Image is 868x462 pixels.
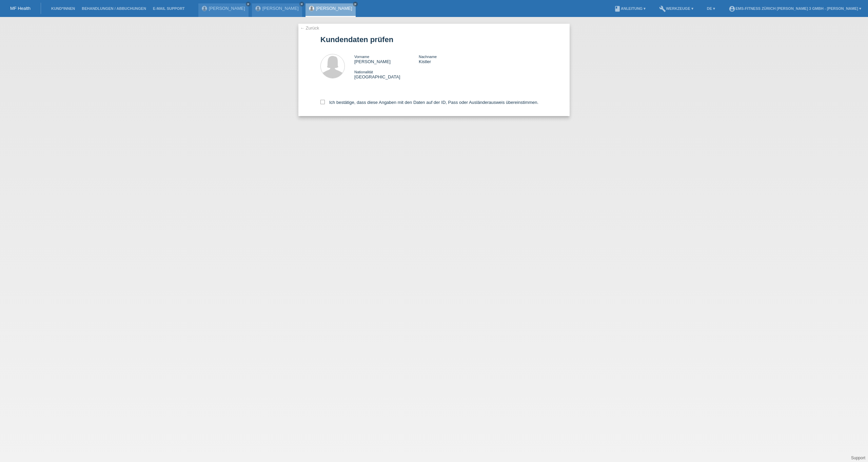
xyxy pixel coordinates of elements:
[851,456,865,460] a: Support
[354,2,357,6] i: close
[10,6,31,11] a: MF Health
[354,69,419,79] div: [GEOGRAPHIC_DATA]
[353,2,358,6] a: close
[611,6,649,11] a: bookAnleitung ▾
[48,6,78,11] a: Kund*innen
[729,5,735,12] i: account_circle
[209,6,245,11] a: [PERSON_NAME]
[656,6,697,11] a: buildWerkzeuge ▾
[354,54,419,64] div: [PERSON_NAME]
[354,70,373,74] span: Nationalität
[246,2,251,6] a: close
[150,6,188,11] a: E-Mail Support
[320,35,548,44] h1: Kundendaten prüfen
[246,2,250,6] i: close
[614,5,621,12] i: book
[262,6,299,11] a: [PERSON_NAME]
[299,2,304,6] a: close
[419,55,437,59] span: Nachname
[725,6,865,11] a: account_circleEMS-Fitness Zürich [PERSON_NAME] 3 GmbH - [PERSON_NAME] ▾
[320,100,538,105] label: Ich bestätige, dass diese Angaben mit den Daten auf der ID, Pass oder Ausländerausweis übereinsti...
[316,6,352,11] a: [PERSON_NAME]
[419,54,483,64] div: Kistler
[354,55,369,59] span: Vorname
[300,25,319,31] a: ← Zurück
[300,2,303,6] i: close
[78,6,150,11] a: Behandlungen / Abbuchungen
[704,6,718,11] a: DE ▾
[659,5,666,12] i: build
